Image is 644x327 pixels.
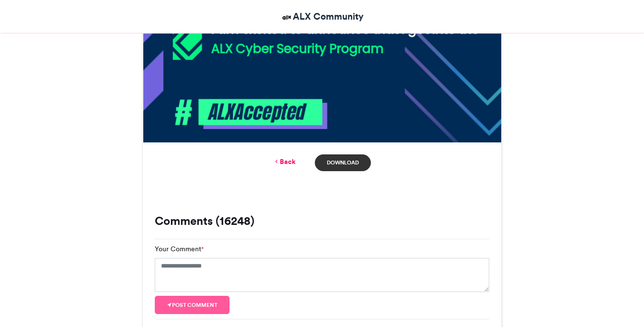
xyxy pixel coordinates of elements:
label: Your Comment [155,244,204,254]
h3: Comments (16248) [155,215,489,227]
button: Post comment [155,296,230,314]
a: ALX Community [281,10,364,23]
a: Back [273,157,296,167]
a: Download [315,154,371,171]
img: ALX Community [281,12,293,23]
